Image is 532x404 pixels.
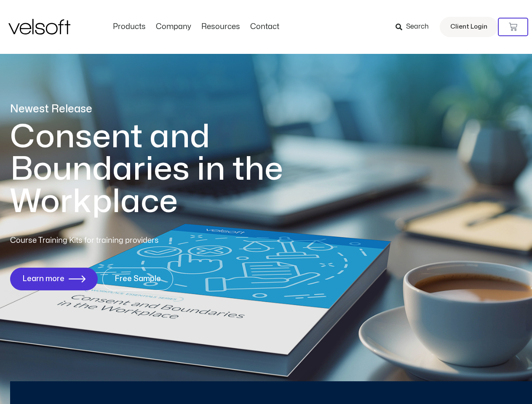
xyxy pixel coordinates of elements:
[151,22,196,32] a: CompanyMenu Toggle
[22,275,64,283] span: Learn more
[440,17,498,37] a: Client Login
[108,22,151,32] a: ProductsMenu Toggle
[102,268,173,290] a: Free Sample
[406,21,429,32] span: Search
[396,20,435,34] a: Search
[10,235,220,247] p: Course Training Kits for training providers
[450,21,487,32] span: Client Login
[10,102,318,117] p: Newest Release
[245,22,284,32] a: ContactMenu Toggle
[10,268,98,290] a: Learn more
[115,275,161,283] span: Free Sample
[196,22,245,32] a: ResourcesMenu Toggle
[8,19,70,35] img: Velsoft Training Materials
[108,22,284,32] nav: Menu
[10,121,318,218] h1: Consent and Boundaries in the Workplace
